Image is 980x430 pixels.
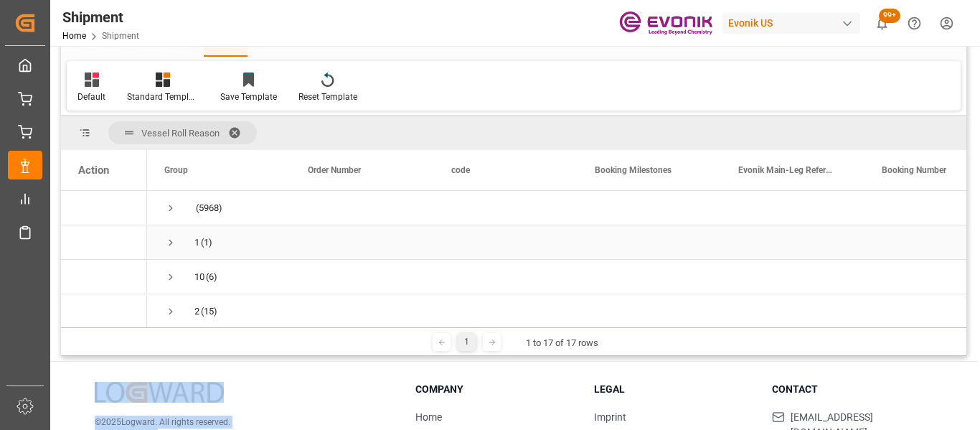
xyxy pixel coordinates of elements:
span: 99+ [879,9,900,23]
span: Evonik Main-Leg Reference [738,165,834,175]
span: (5968) [196,192,222,225]
h3: Legal [594,382,755,397]
span: Booking Number [882,165,946,175]
h3: Company [415,382,576,397]
a: Home [415,411,442,423]
span: Order Number [308,165,361,175]
div: Action [78,164,109,177]
span: Vessel Roll Reason [141,128,220,139]
p: © 2025 Logward. All rights reserved. [95,416,380,429]
div: Press SPACE to select this row. [61,260,147,294]
button: Help Center [898,7,930,39]
a: Home [62,31,86,41]
div: 1 [458,333,476,351]
div: Reset Template [298,90,357,103]
img: Logward Logo [95,382,224,403]
span: code [451,165,470,175]
span: (6) [206,261,217,294]
div: Evonik US [722,13,860,34]
h3: Contact [772,382,933,397]
div: Save Template [220,90,277,103]
div: 10 [194,261,204,294]
a: Imprint [594,411,626,423]
span: (15) [201,295,217,328]
span: Booking Milestones [595,165,672,175]
div: Default [77,90,105,103]
div: 1 to 17 of 17 rows [526,336,598,350]
img: Evonik-brand-mark-Deep-Purple-RGB.jpeg_1700498283.jpeg [619,11,712,36]
button: show 100 new notifications [866,7,898,39]
div: 2 [194,295,199,328]
div: Shipment [62,6,139,28]
div: Press SPACE to select this row. [61,191,147,225]
div: Standard Templates [127,90,199,103]
span: Group [164,165,188,175]
div: 1 [194,226,199,259]
button: Evonik US [722,9,866,37]
div: Press SPACE to select this row. [61,294,147,329]
div: Press SPACE to select this row. [61,225,147,260]
span: (1) [201,226,212,259]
